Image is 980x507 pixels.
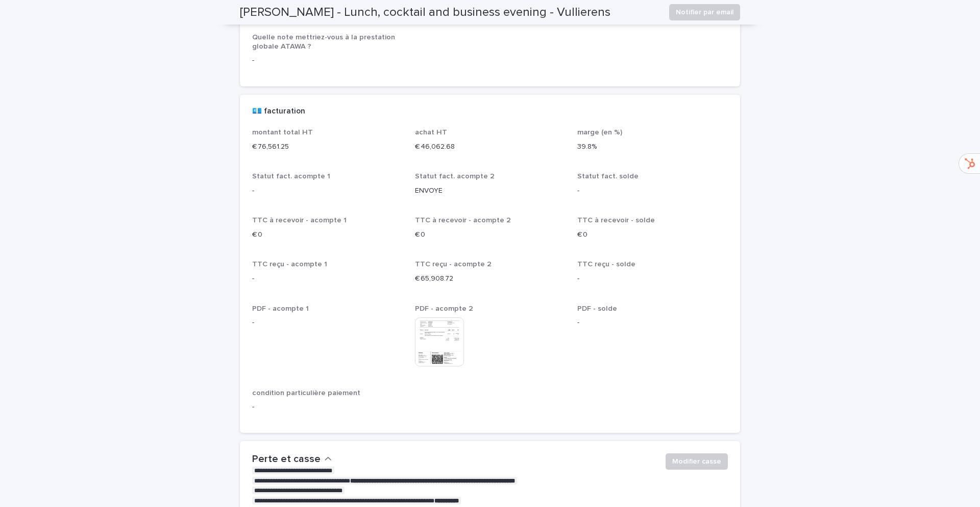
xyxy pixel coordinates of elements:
span: Statut fact. acompte 2 [415,173,495,180]
p: 39.8% [577,142,728,152]
span: Statut fact. solde [577,173,639,180]
button: Notifier par email [669,4,740,20]
span: achat HT [415,129,447,136]
span: TTC reçu - solde [577,261,635,268]
p: € 0 [577,229,728,240]
p: € 0 [415,229,566,240]
span: Statut fact. acompte 1 [252,173,330,180]
span: montant total HT [252,129,313,136]
span: Quelle note mettriez-vous à la prestation globale ATAWA ? [252,34,395,50]
span: TTC à recevoir - acompte 1 [252,217,347,224]
p: € 0 [252,229,403,240]
p: - [577,317,728,328]
span: TTC à recevoir - solde [577,217,655,224]
h2: Perte et casse [252,453,321,466]
span: TTC reçu - acompte 2 [415,261,492,268]
p: - [252,273,403,284]
p: - [252,317,403,328]
span: PDF - acompte 1 [252,305,309,312]
span: TTC à recevoir - acompte 2 [415,217,511,224]
button: Modifier casse [666,453,728,470]
span: TTC reçu - acompte 1 [252,261,327,268]
span: marge (en %) [577,129,622,136]
p: - [252,402,728,412]
p: € 46,062.68 [415,142,566,152]
span: PDF - solde [577,305,617,312]
span: Notifier par email [676,7,733,17]
span: PDF - acompte 2 [415,305,473,312]
p: - [252,55,403,66]
p: € 65,908.72 [415,273,566,284]
p: - [577,273,728,284]
span: Modifier casse [672,456,721,467]
p: € 76,561.25 [252,142,403,152]
span: condition particulière paiement [252,389,360,397]
p: - [252,186,403,196]
button: Perte et casse [252,453,332,466]
p: - [577,186,728,196]
h2: [PERSON_NAME] - Lunch, cocktail and business evening - Vullierens [240,5,610,20]
h2: 💶 facturation [252,107,305,116]
p: ENVOYE [415,186,566,196]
